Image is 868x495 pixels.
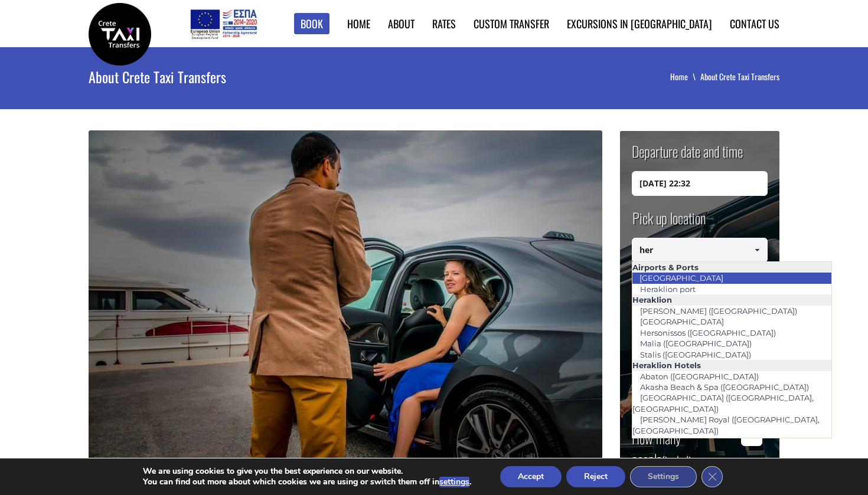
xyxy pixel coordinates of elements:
[566,466,625,487] button: Reject
[89,47,474,106] h1: About Crete Taxi Transfers
[89,27,151,39] a: Crete Taxi Transfers | No1 Reliable Crete Taxi Transfers | Crete Taxi Transfers
[632,141,743,171] label: Departure date and time
[632,313,732,330] a: [GEOGRAPHIC_DATA]
[632,451,701,490] small: (including children)
[439,477,469,487] button: settings
[143,477,471,487] p: You can find out more about which cookies we are using or switch them off in .
[632,324,784,341] a: Hersonissos ([GEOGRAPHIC_DATA])
[632,346,759,363] a: Stalis ([GEOGRAPHIC_DATA])
[730,16,779,31] a: Contact us
[632,379,817,395] a: Akasha Beach & Spa ([GEOGRAPHIC_DATA])
[632,294,831,305] li: Heraklion
[632,208,706,238] label: Pick up location
[701,466,723,487] button: Close GDPR Cookie Banner
[632,335,759,352] a: Malia ([GEOGRAPHIC_DATA])
[748,238,767,263] a: Show All Items
[567,16,712,31] a: Excursions in [GEOGRAPHIC_DATA]
[632,411,820,438] a: [PERSON_NAME] Royal ([GEOGRAPHIC_DATA], [GEOGRAPHIC_DATA])
[632,368,766,385] a: Abaton ([GEOGRAPHIC_DATA])
[294,13,329,35] a: Book
[632,270,731,286] a: [GEOGRAPHIC_DATA]
[432,16,456,31] a: Rates
[89,3,151,65] img: Crete Taxi Transfers | No1 Reliable Crete Taxi Transfers | Crete Taxi Transfers
[630,466,697,487] button: Settings
[632,360,831,371] li: Heraklion Hotels
[500,466,562,487] button: Accept
[700,71,779,83] li: About Crete Taxi Transfers
[632,281,703,297] a: Heraklion port
[632,303,805,319] a: [PERSON_NAME] ([GEOGRAPHIC_DATA])
[670,70,700,83] a: Home
[474,16,549,31] a: Custom Transfer
[632,389,814,417] a: [GEOGRAPHIC_DATA] ([GEOGRAPHIC_DATA], [GEOGRAPHIC_DATA])
[188,6,259,41] img: e-bannersEUERDF180X90.jpg
[388,16,415,31] a: About
[632,238,768,263] input: Select pickup location
[632,262,831,273] li: Airports & Ports
[347,16,370,31] a: Home
[143,466,471,477] p: We are using cookies to give you the best experience on our website.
